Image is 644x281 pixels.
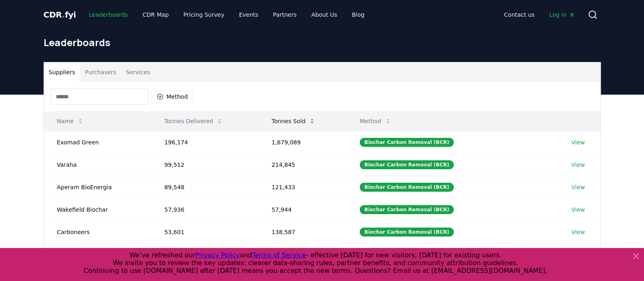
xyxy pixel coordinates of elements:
[259,153,347,176] td: 214,845
[152,176,259,198] td: 89,548
[158,113,230,129] button: Tonnes Delivered
[259,198,347,221] td: 57,944
[152,131,259,153] td: 196,174
[259,176,347,198] td: 121,433
[571,183,585,191] a: View
[51,113,90,129] button: Name
[44,62,80,82] button: Suppliers
[62,10,65,20] span: .
[360,183,453,192] div: Biochar Carbon Removal (BCR)
[44,221,152,243] td: Carboneers
[266,7,303,22] a: Partners
[82,7,371,22] nav: Main
[360,138,453,147] div: Biochar Carbon Removal (BCR)
[152,243,259,266] td: 49,125
[136,7,175,22] a: CDR Map
[259,243,347,266] td: 52,625
[44,198,152,221] td: Wakefield Biochar
[82,7,134,22] a: Leaderboards
[571,161,585,169] a: View
[305,7,343,22] a: About Us
[549,11,574,19] span: Log in
[152,198,259,221] td: 57,936
[177,7,231,22] a: Pricing Survey
[44,10,76,20] span: CDR fyi
[360,228,453,237] div: Biochar Carbon Removal (BCR)
[259,221,347,243] td: 138,587
[360,160,453,169] div: Biochar Carbon Removal (BCR)
[497,7,581,22] nav: Main
[121,62,155,82] button: Services
[44,9,76,20] a: CDR.fyi
[152,153,259,176] td: 99,512
[543,7,581,22] a: Log in
[233,7,265,22] a: Events
[571,138,585,146] a: View
[44,176,152,198] td: Aperam BioEnergia
[152,90,193,103] button: Method
[497,7,541,22] a: Contact us
[44,243,152,266] td: Pacific Biochar
[44,131,152,153] td: Exomad Green
[44,36,601,49] h1: Leaderboards
[345,7,371,22] a: Blog
[265,113,322,129] button: Tonnes Sold
[152,221,259,243] td: 53,601
[259,131,347,153] td: 1,679,089
[571,228,585,236] a: View
[353,113,398,129] button: Method
[80,62,121,82] button: Purchasers
[571,206,585,214] a: View
[44,153,152,176] td: Varaha
[360,205,453,214] div: Biochar Carbon Removal (BCR)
